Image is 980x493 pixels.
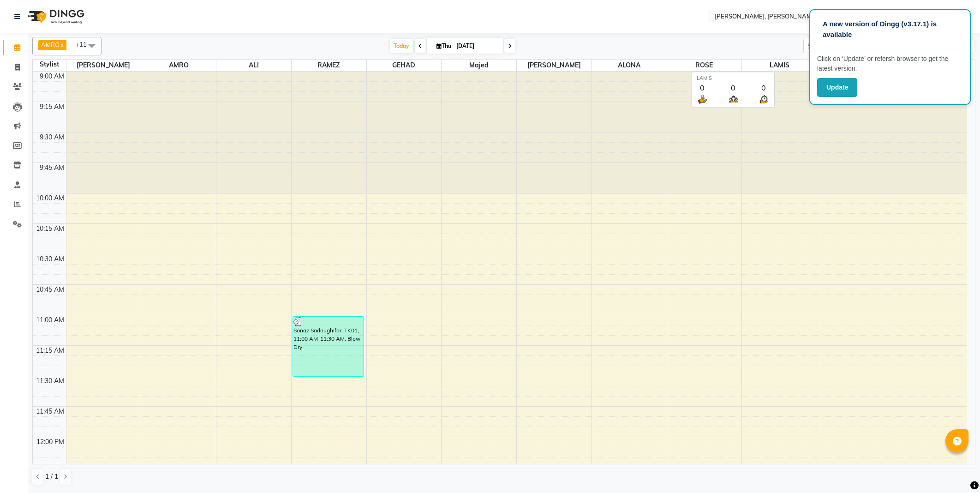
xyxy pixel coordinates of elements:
[141,60,216,71] span: AMRO
[24,4,87,30] img: logo
[442,60,516,71] span: Majed
[76,41,94,48] span: +11
[33,60,66,69] div: Stylist
[817,54,963,73] p: Click on ‘Update’ or refersh browser to get the latest version.
[66,60,141,71] span: [PERSON_NAME]
[292,60,366,71] span: RAMEZ
[697,93,708,105] img: serve.png
[667,60,742,71] span: ROSE
[38,132,66,142] div: 9:30 AM
[34,224,66,234] div: 10:15 AM
[34,346,66,355] div: 11:15 AM
[34,193,66,203] div: 10:00 AM
[390,39,413,53] span: Today
[434,42,454,49] span: Thu
[941,456,971,484] iframe: chat widget
[758,93,770,105] img: wait_time.png
[34,407,66,416] div: 11:45 AM
[216,60,291,71] span: ALI
[817,78,857,97] button: Update
[803,39,884,53] input: Search Appointment
[34,285,66,295] div: 10:45 AM
[45,472,58,481] span: 1 / 1
[697,74,770,82] div: LAMIS
[758,82,770,93] div: 0
[293,317,364,376] div: Sanaz Sadoughifar, TK01, 11:00 AM-11:30 AM, Blow Dry
[727,82,739,93] div: 0
[34,254,66,264] div: 10:30 AM
[454,39,500,53] input: 2025-09-04
[823,19,957,40] p: A new version of Dingg (v3.17.1) is available
[38,72,66,81] div: 9:00 AM
[697,82,708,93] div: 0
[34,315,66,325] div: 11:00 AM
[60,41,64,48] a: x
[38,102,66,112] div: 9:15 AM
[35,437,66,447] div: 12:00 PM
[727,93,739,105] img: queue.png
[38,163,66,173] div: 9:45 AM
[34,376,66,386] div: 11:30 AM
[517,60,592,71] span: [PERSON_NAME]
[41,41,60,48] span: AMRO
[592,60,667,71] span: ALONA
[742,60,817,71] span: LAMIS
[367,60,442,71] span: GEHAD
